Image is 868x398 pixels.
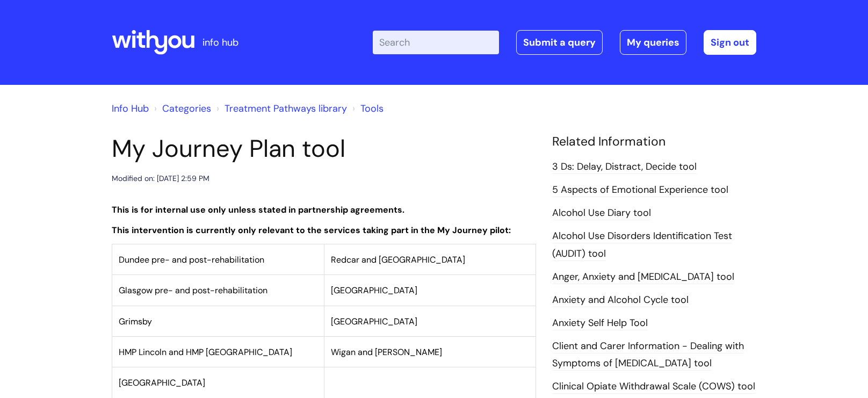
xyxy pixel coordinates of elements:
[373,31,499,54] input: Search
[552,316,648,330] a: Anxiety Self Help Tool
[620,30,686,55] a: My queries
[552,270,734,284] a: Anger, Anxiety and [MEDICAL_DATA] tool
[516,30,603,55] a: Submit a query
[552,339,744,371] a: Client and Carer Information - Dealing with Symptoms of [MEDICAL_DATA] tool
[331,254,465,265] span: Redcar and [GEOGRAPHIC_DATA]
[331,346,442,358] span: Wigan and [PERSON_NAME]
[331,316,417,327] span: [GEOGRAPHIC_DATA]
[552,206,651,220] a: Alcohol Use Diary tool
[552,160,697,174] a: 3 Ds: Delay, Distract, Decide tool
[552,183,728,197] a: 5 Aspects of Emotional Experience tool
[373,30,756,55] div: | -
[350,100,384,117] li: Tools
[225,102,347,115] a: Treatment Pathways library
[202,34,238,51] p: info hub
[151,100,211,117] li: Solution home
[112,134,536,163] h1: My Journey Plan tool
[112,204,404,215] strong: This is for internal use only unless stated in partnership agreements.
[119,377,205,388] span: [GEOGRAPHIC_DATA]
[552,134,756,149] h4: Related Information
[119,346,292,358] span: HMP Lincoln and HMP [GEOGRAPHIC_DATA]
[704,30,756,55] a: Sign out
[119,254,264,265] span: Dundee pre- and post-rehabilitation
[552,229,732,260] a: Alcohol Use Disorders Identification Test (AUDIT) tool
[552,293,689,307] a: Anxiety and Alcohol Cycle tool
[214,100,347,117] li: Treatment Pathways library
[162,102,211,115] a: Categories
[119,316,152,327] span: Grimsby
[112,225,511,236] strong: This intervention is currently only relevant to the services taking part in the My Journey pilot:
[552,380,755,394] a: Clinical Opiate Withdrawal Scale (COWS) tool
[119,285,267,296] span: Glasgow pre- and post-rehabilitation
[112,172,209,185] div: Modified on: [DATE] 2:59 PM
[360,102,384,115] a: Tools
[331,285,417,296] span: [GEOGRAPHIC_DATA]
[112,102,149,115] a: Info Hub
